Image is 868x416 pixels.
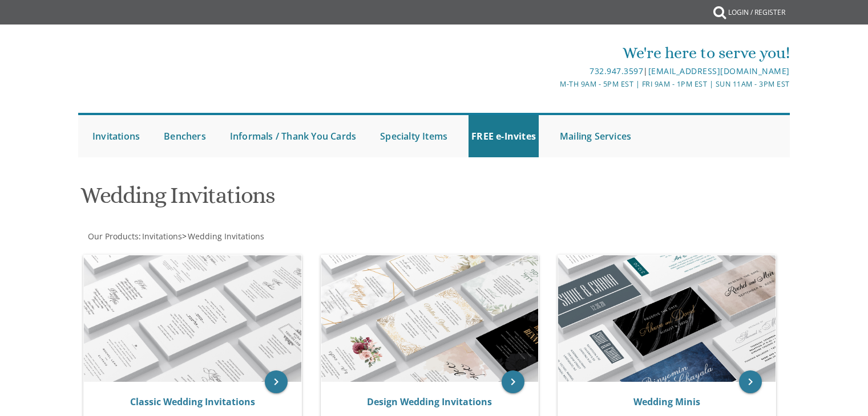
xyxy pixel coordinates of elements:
a: FREE e-Invites [469,115,539,157]
a: Benchers [161,115,209,157]
a: Our Products [87,231,139,242]
div: We're here to serve you! [316,42,790,64]
a: Wedding Minis [633,395,700,408]
img: Design Wedding Invitations [321,255,539,382]
a: Wedding Invitations [187,231,264,242]
a: Invitations [90,115,143,157]
a: Invitations [141,231,182,242]
span: Invitations [142,231,182,242]
a: keyboard_arrow_right [502,370,524,393]
a: Classic Wedding Invitations [130,395,255,408]
span: Wedding Invitations [188,231,264,242]
a: Mailing Services [557,115,634,157]
div: M-Th 9am - 5pm EST | Fri 9am - 1pm EST | Sun 11am - 3pm EST [316,78,790,90]
span: > [182,231,264,242]
div: | [316,64,790,78]
img: Wedding Minis [558,255,776,382]
a: keyboard_arrow_right [265,370,288,393]
div: : [78,231,434,242]
a: Design Wedding Invitations [367,395,492,408]
a: Informals / Thank You Cards [227,115,359,157]
img: Classic Wedding Invitations [84,255,301,382]
a: keyboard_arrow_right [739,370,762,393]
h1: Wedding Invitations [80,183,546,217]
a: Specialty Items [377,115,450,157]
a: 732.947.3597 [590,66,643,76]
a: [EMAIL_ADDRESS][DOMAIN_NAME] [648,66,790,76]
